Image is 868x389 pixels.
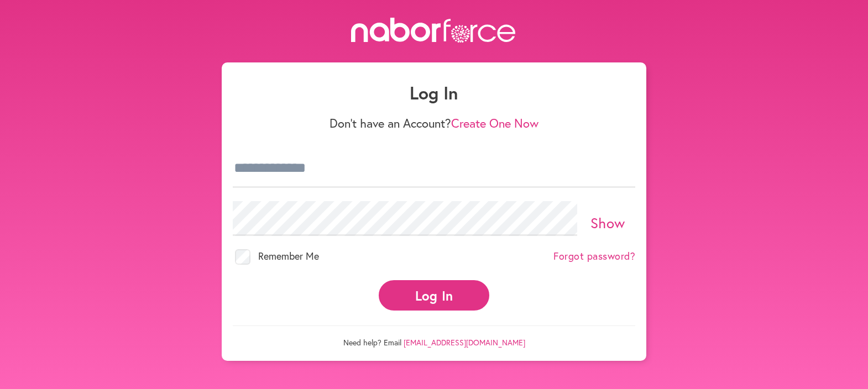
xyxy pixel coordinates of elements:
p: Need help? Email [233,325,635,348]
a: Forgot password? [553,250,635,262]
a: Show [590,213,625,232]
p: Don't have an Account? [233,116,635,130]
a: [EMAIL_ADDRESS][DOMAIN_NAME] [404,337,525,348]
a: Create One Now [451,115,538,131]
button: Log In [379,280,489,311]
span: Remember Me [258,249,319,262]
h1: Log In [233,82,635,103]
